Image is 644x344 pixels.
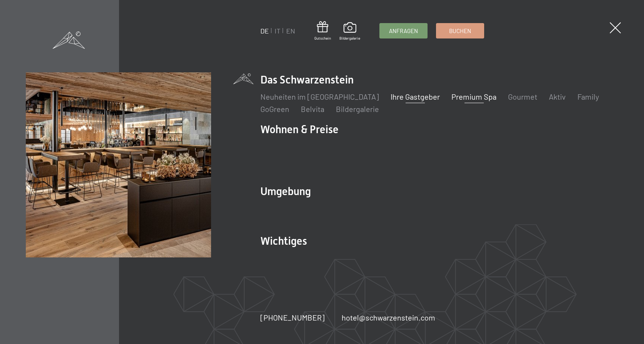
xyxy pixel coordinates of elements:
[275,27,280,35] a: IT
[260,104,289,114] a: GoGreen
[449,27,471,35] span: Buchen
[380,23,427,38] a: Anfragen
[508,92,537,101] a: Gourmet
[391,92,440,101] a: Ihre Gastgeber
[549,92,566,101] a: Aktiv
[339,22,360,41] a: Bildergalerie
[339,35,360,41] span: Bildergalerie
[577,92,599,101] a: Family
[260,27,269,35] a: DE
[336,104,379,114] a: Bildergalerie
[260,92,379,101] a: Neuheiten im [GEOGRAPHIC_DATA]
[389,27,418,35] span: Anfragen
[342,312,435,323] a: hotel@schwarzenstein.com
[314,35,331,41] span: Gutschein
[314,21,331,41] a: Gutschein
[451,92,496,101] a: Premium Spa
[286,27,295,35] a: EN
[436,23,484,38] a: Buchen
[301,104,324,114] a: Belvita
[260,312,325,323] a: [PHONE_NUMBER]
[260,313,325,322] span: [PHONE_NUMBER]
